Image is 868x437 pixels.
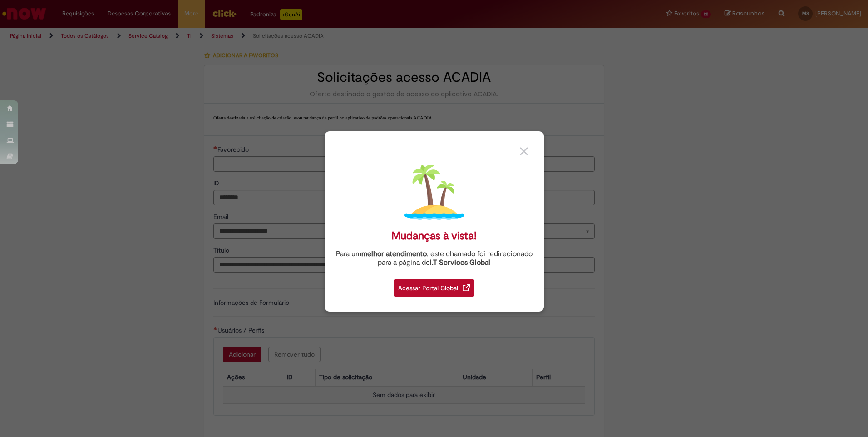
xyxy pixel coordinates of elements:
[394,279,474,297] div: Acessar Portal Global
[463,284,470,291] img: redirect_link.png
[361,249,427,258] strong: melhor atendimento
[331,250,537,267] div: Para um , este chamado foi redirecionado para a página de
[391,229,477,243] div: Mudanças à vista!
[430,253,490,267] a: I.T Services Global
[404,163,464,222] img: island.png
[520,147,528,155] img: close_button_grey.png
[394,274,474,297] a: Acessar Portal Global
